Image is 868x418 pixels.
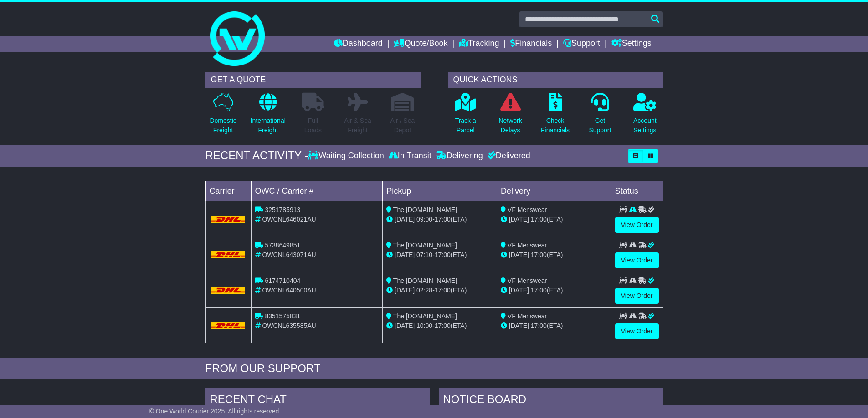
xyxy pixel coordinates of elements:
[498,116,522,135] p: Network Delays
[633,116,657,135] p: Account Settings
[265,277,300,284] span: 6174710404
[262,216,316,223] span: OWCNL646021AU
[501,215,607,224] div: (ETA)
[588,92,611,140] a: GetSupport
[509,322,529,329] span: [DATE]
[149,408,281,415] span: © One World Courier 2025. All rights reserved.
[211,287,246,294] img: DHL.png
[205,388,430,413] div: RECENT CHAT
[262,287,316,294] span: OWCNL640500AU
[615,217,659,233] a: View Order
[416,251,432,258] span: 07:10
[633,92,657,140] a: AccountSettings
[386,286,493,295] div: - (ETA)
[251,116,286,135] p: International Freight
[615,288,659,304] a: View Order
[434,151,485,161] div: Delivering
[386,250,493,260] div: - (ETA)
[386,321,493,331] div: - (ETA)
[563,36,600,52] a: Support
[435,251,451,258] span: 17:00
[209,92,236,140] a: DomesticFreight
[210,116,236,135] p: Domestic Freight
[589,116,611,135] p: Get Support
[455,116,476,135] p: Track a Parcel
[455,92,477,140] a: Track aParcel
[383,181,497,201] td: Pickup
[205,362,663,375] div: FROM OUR SUPPORT
[393,242,457,249] span: The [DOMAIN_NAME]
[448,72,663,88] div: QUICK ACTIONS
[540,92,570,140] a: CheckFinancials
[435,322,451,329] span: 17:00
[395,216,415,223] span: [DATE]
[611,36,652,52] a: Settings
[459,36,499,52] a: Tracking
[501,286,607,295] div: (ETA)
[611,181,663,201] td: Status
[435,216,451,223] span: 17:00
[394,36,447,52] a: Quote/Book
[205,72,421,88] div: GET A QUOTE
[251,181,383,201] td: OWC / Carrier #
[386,151,434,161] div: In Transit
[393,277,457,284] span: The [DOMAIN_NAME]
[531,322,547,329] span: 17:00
[509,251,529,258] span: [DATE]
[508,312,547,320] span: VF Menswear
[509,287,529,294] span: [DATE]
[308,151,386,161] div: Waiting Collection
[439,388,663,413] div: NOTICE BOARD
[416,216,432,223] span: 09:00
[531,287,547,294] span: 17:00
[531,216,547,223] span: 17:00
[344,116,371,135] p: Air & Sea Freight
[435,287,451,294] span: 17:00
[211,251,246,258] img: DHL.png
[498,92,522,140] a: NetworkDelays
[205,181,251,201] td: Carrier
[334,36,383,52] a: Dashboard
[205,149,308,162] div: RECENT ACTIVITY -
[508,277,547,284] span: VF Menswear
[508,242,547,249] span: VF Menswear
[485,151,530,161] div: Delivered
[509,216,529,223] span: [DATE]
[302,116,324,135] p: Full Loads
[416,322,432,329] span: 10:00
[265,206,300,213] span: 3251785913
[390,116,415,135] p: Air / Sea Depot
[501,321,607,331] div: (ETA)
[416,287,432,294] span: 02:28
[211,322,246,329] img: DHL.png
[395,322,415,329] span: [DATE]
[395,251,415,258] span: [DATE]
[508,206,547,213] span: VF Menswear
[386,215,493,224] div: - (ETA)
[501,250,607,260] div: (ETA)
[262,251,316,258] span: OWCNL643071AU
[510,36,552,52] a: Financials
[250,92,286,140] a: InternationalFreight
[395,287,415,294] span: [DATE]
[531,251,547,258] span: 17:00
[393,312,457,320] span: The [DOMAIN_NAME]
[615,252,659,268] a: View Order
[211,216,246,223] img: DHL.png
[497,181,611,201] td: Delivery
[615,323,659,339] a: View Order
[265,242,300,249] span: 5738649851
[541,116,570,135] p: Check Financials
[393,206,457,213] span: The [DOMAIN_NAME]
[265,312,300,320] span: 8351575831
[262,322,316,329] span: OWCNL635585AU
